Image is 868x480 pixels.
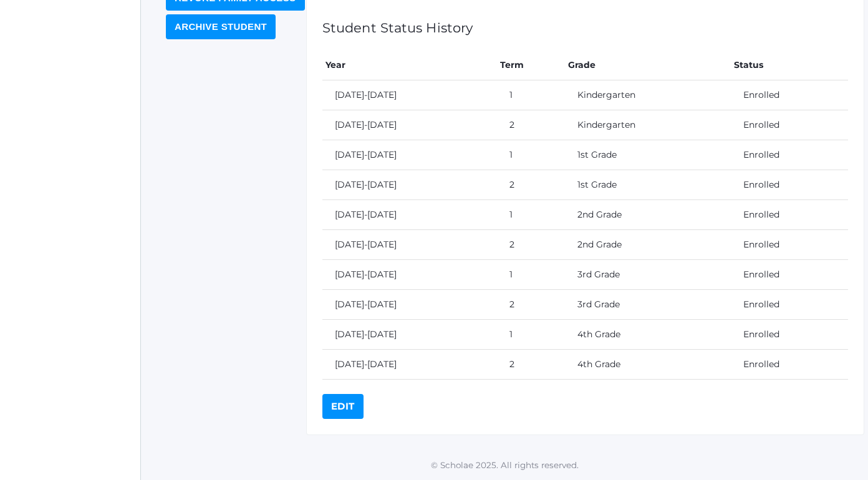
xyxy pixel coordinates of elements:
td: [DATE]-[DATE] [322,170,497,200]
td: 1 [497,260,564,290]
td: Enrolled [731,200,848,230]
td: 3rd Grade [565,290,731,320]
th: Term [497,50,564,80]
td: 2 [497,350,564,380]
td: [DATE]-[DATE] [322,140,497,170]
td: Enrolled [731,350,848,380]
td: Enrolled [731,140,848,170]
td: Enrolled [731,80,848,110]
td: Enrolled [731,320,848,350]
td: 4th Grade [565,350,731,380]
td: 3rd Grade [565,260,731,290]
td: 1 [497,320,564,350]
td: 1 [497,200,564,230]
th: Grade [565,50,731,80]
a: Edit [322,394,364,419]
td: [DATE]-[DATE] [322,290,497,320]
td: 1 [497,140,564,170]
td: Kindergarten [565,110,731,140]
td: Enrolled [731,110,848,140]
th: Year [322,50,497,80]
td: [DATE]-[DATE] [322,80,497,110]
td: 4th Grade [565,320,731,350]
td: Enrolled [731,170,848,200]
td: [DATE]-[DATE] [322,230,497,260]
td: 1st Grade [565,140,731,170]
td: 2nd Grade [565,230,731,260]
td: 2 [497,290,564,320]
td: [DATE]-[DATE] [322,260,497,290]
td: 2 [497,230,564,260]
td: 1st Grade [565,170,731,200]
td: [DATE]-[DATE] [322,200,497,230]
td: [DATE]-[DATE] [322,320,497,350]
p: © Scholae 2025. All rights reserved. [141,459,868,471]
td: 2 [497,110,564,140]
td: 1 [497,80,564,110]
h1: Student Status History [322,21,848,35]
td: Enrolled [731,230,848,260]
td: Enrolled [731,290,848,320]
input: Archive Student [166,14,276,39]
td: Enrolled [731,260,848,290]
td: Kindergarten [565,80,731,110]
td: 2nd Grade [565,200,731,230]
td: [DATE]-[DATE] [322,350,497,380]
td: [DATE]-[DATE] [322,110,497,140]
th: Status [731,50,848,80]
td: 2 [497,170,564,200]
